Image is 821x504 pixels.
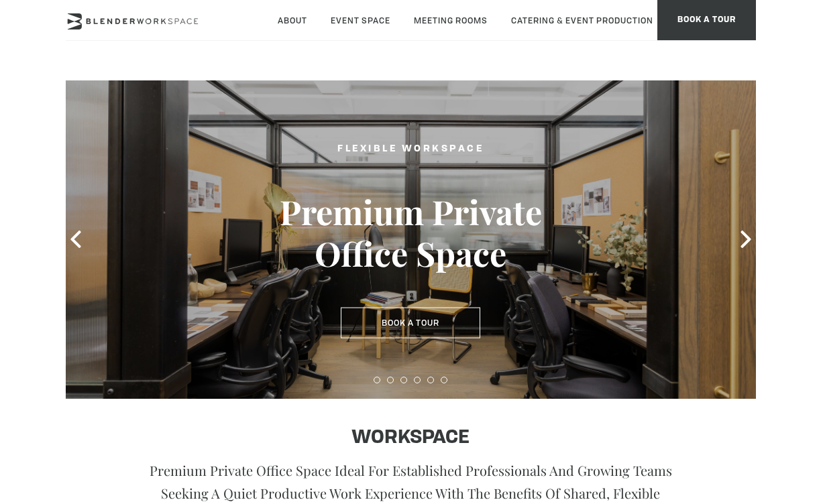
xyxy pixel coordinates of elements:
[341,314,480,328] a: Book a Tour
[133,426,689,451] p: WORKSPACE
[341,308,480,338] button: Book a Tour
[256,141,565,157] h2: Flexible Workspace
[256,191,565,274] h3: Premium Private Office Space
